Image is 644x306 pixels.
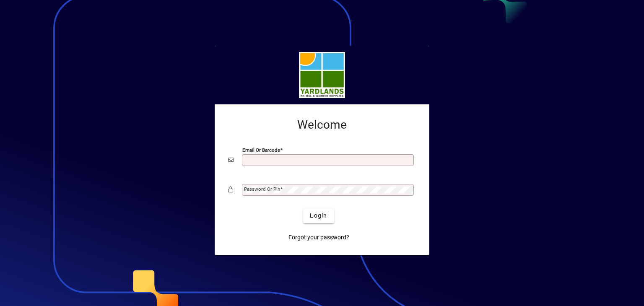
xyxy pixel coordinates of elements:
[244,186,280,192] mat-label: Password or Pin
[303,208,334,223] button: Login
[310,211,327,220] span: Login
[285,230,353,245] a: Forgot your password?
[288,233,349,242] span: Forgot your password?
[228,118,416,132] h2: Welcome
[242,147,280,153] mat-label: Email or Barcode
